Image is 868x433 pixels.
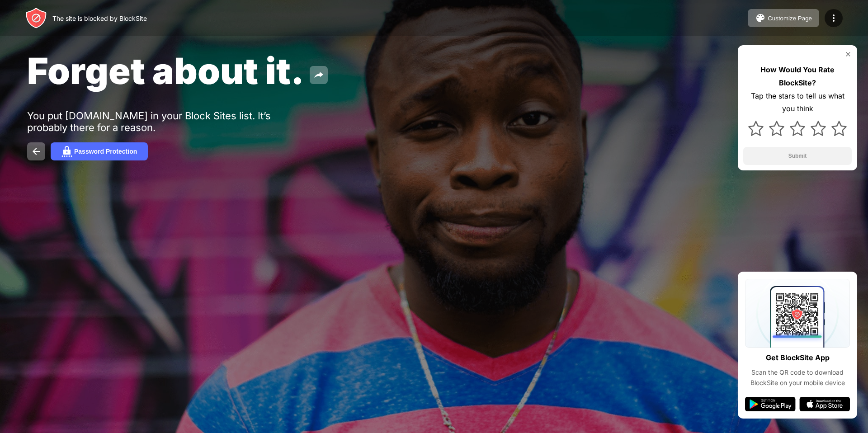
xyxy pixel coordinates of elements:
button: Submit [743,147,852,165]
img: star.svg [811,121,826,136]
div: The site is blocked by BlockSite [52,14,147,22]
div: Customize Page [768,15,812,22]
img: star.svg [769,121,784,136]
img: pallet.svg [755,13,766,24]
img: star.svg [748,121,764,136]
img: back.svg [31,146,42,157]
img: google-play.svg [745,397,796,411]
img: rate-us-close.svg [844,51,852,58]
img: qrcode.svg [745,279,850,348]
button: Password Protection [51,142,148,160]
img: app-store.svg [799,397,850,411]
button: Customize Page [748,9,819,27]
img: header-logo.svg [25,7,47,29]
img: star.svg [831,121,847,136]
span: Forget about it. [27,49,304,93]
img: menu-icon.svg [828,13,839,24]
img: password.svg [61,146,72,157]
div: Password Protection [74,148,137,155]
div: You put [DOMAIN_NAME] in your Block Sites list. It’s probably there for a reason. [27,110,307,133]
div: Scan the QR code to download BlockSite on your mobile device [745,367,850,388]
img: star.svg [790,121,805,136]
img: share.svg [313,70,324,80]
div: Tap the stars to tell us what you think [743,89,852,116]
div: How Would You Rate BlockSite? [743,63,852,89]
div: Get BlockSite App [766,351,830,364]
